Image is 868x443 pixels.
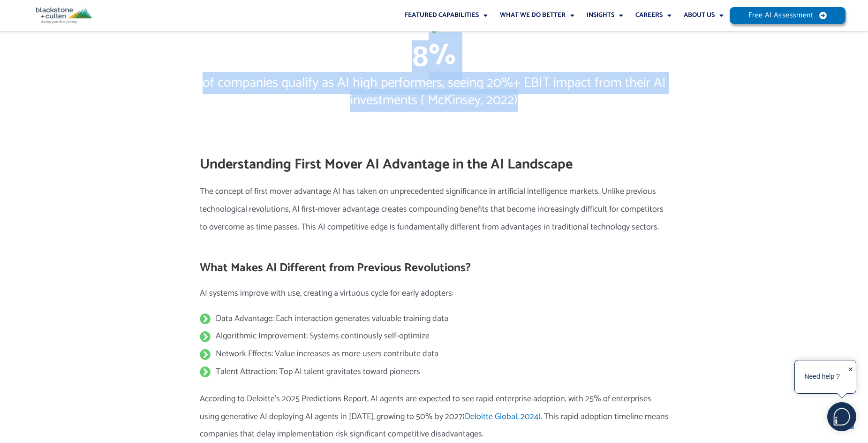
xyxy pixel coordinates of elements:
p: AI systems improve with use, creating a virtuous cycle for early adopters: [200,285,669,303]
div: ✕ [848,363,853,392]
div: Outline [4,4,137,12]
div: Need help ? [796,362,848,392]
h2: Understanding First Mover AI Advantage in the AI Landscape [200,155,669,174]
a: Free AI Assessment [730,7,846,24]
div: % [200,39,669,75]
span: Algorithmic Improvement: Systems continously self-optimize [213,328,430,345]
h3: Style [4,46,137,57]
img: users%2F5SSOSaKfQqXq3cFEnIZRYMEs4ra2%2Fmedia%2Fimages%2F-Bulle%20blanche%20sans%20fond%20%2B%20ma... [828,403,856,431]
span: 8 [412,40,428,72]
span: Talent Attraction: Top AI talent gravitates toward pioneers [213,363,420,381]
h3: What Makes AI Different from Previous Revolutions? [200,260,669,276]
span: Free AI Assessment [748,12,813,19]
h3: of companies qualify as AI high performers, seeing 20%+ EBIT impact from their AI investments ( M... [200,75,669,110]
a: Back to Top [14,12,51,20]
a: (Deloitte Global, 2024) [462,410,541,424]
span: Data Advantage: Each interaction generates valuable training data [213,310,448,328]
a: Prompt Engineering Training for Non-Technical Teams [4,21,130,37]
span: Network Effects: Value increases as more users contribute data [213,345,438,363]
p: The concept of first mover advantage AI has taken on unprecedented significance in artificial int... [200,183,669,236]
